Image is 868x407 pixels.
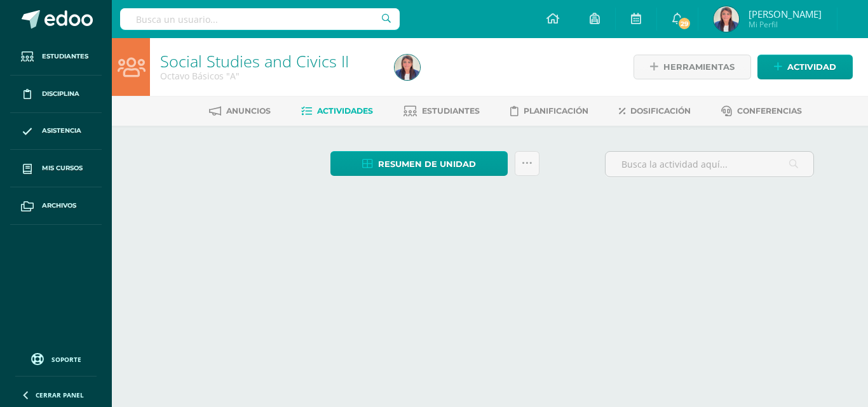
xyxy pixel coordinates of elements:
a: Actividad [757,55,853,79]
span: Herramientas [663,55,735,79]
span: Estudiantes [42,51,88,62]
span: Mi Perfil [749,19,822,30]
span: Actividad [787,55,836,79]
span: Resumen de unidad [378,152,476,176]
span: Soporte [51,355,81,364]
span: Archivos [42,201,76,211]
span: Asistencia [42,126,81,136]
span: Cerrar panel [36,390,84,399]
img: 64f220a76ce8a7c8a2fce748c524eb74.png [395,55,420,80]
span: 29 [677,17,691,30]
span: Mis cursos [42,163,83,173]
a: Dosificación [619,101,691,121]
span: Actividades [317,106,373,116]
a: Asistencia [10,113,102,150]
a: Mis cursos [10,150,102,187]
span: Planificación [524,106,588,116]
a: Estudiantes [10,38,102,76]
a: Disciplina [10,76,102,113]
a: Resumen de unidad [330,151,508,176]
a: Archivos [10,187,102,225]
a: Social Studies and Civics II [160,50,349,72]
div: Octavo Básicos 'A' [160,70,379,82]
a: Soporte [15,350,97,367]
input: Busca la actividad aquí... [606,152,813,177]
a: Conferencias [721,101,802,121]
input: Busca un usuario... [120,8,400,30]
span: Dosificación [630,106,691,116]
a: Actividades [301,101,373,121]
a: Estudiantes [403,101,480,121]
span: Conferencias [737,106,802,116]
a: Anuncios [209,101,271,121]
span: Anuncios [226,106,271,116]
span: [PERSON_NAME] [749,8,822,20]
a: Herramientas [634,55,751,79]
a: Planificación [510,101,588,121]
h1: Social Studies and Civics II [160,52,379,70]
img: 64f220a76ce8a7c8a2fce748c524eb74.png [714,6,739,32]
span: Estudiantes [422,106,480,116]
span: Disciplina [42,89,79,99]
